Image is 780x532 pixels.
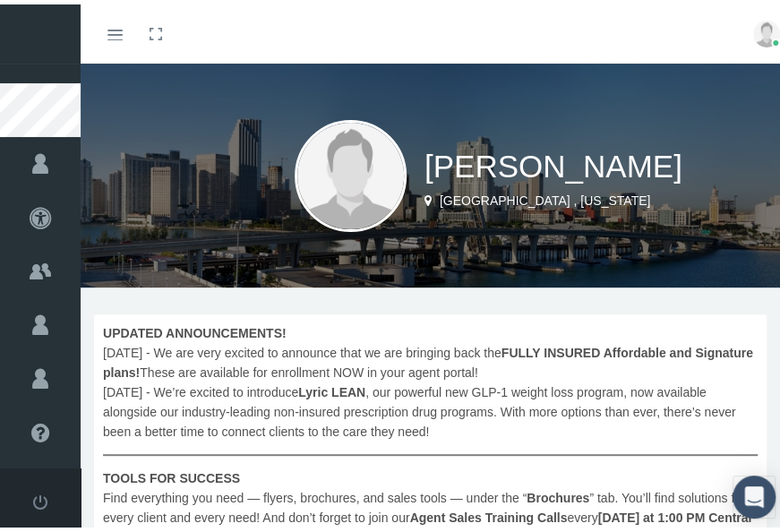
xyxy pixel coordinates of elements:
[753,16,780,43] img: user-placeholder.jpg
[409,506,567,520] b: Agent Sales Training Calls
[103,467,240,481] b: TOOLS FOR SUCCESS
[103,341,753,375] b: FULLY INSURED Affordable and Signature plans!
[298,381,365,395] b: Lyric LEAN
[103,322,287,336] b: UPDATED ANNOUNCEMENTS!
[733,471,776,514] div: Open Intercom Messenger
[424,144,682,179] span: [PERSON_NAME]
[440,189,650,203] span: [GEOGRAPHIC_DATA] , [US_STATE]
[527,486,589,501] b: Brochures
[295,116,407,227] img: user-placeholder.jpg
